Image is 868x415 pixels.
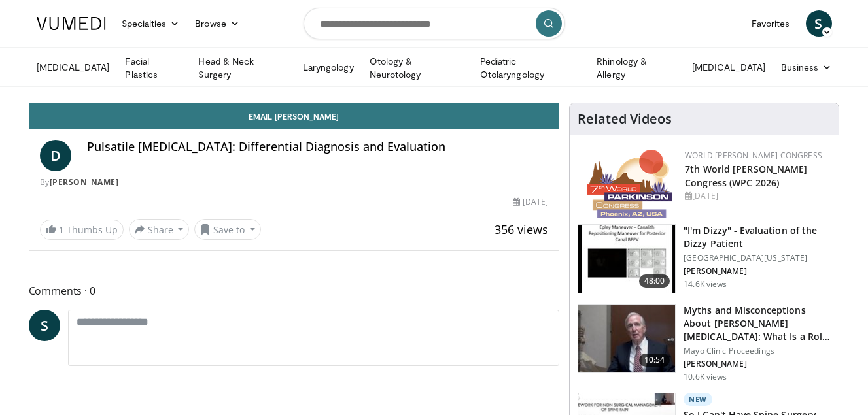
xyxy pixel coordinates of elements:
[472,55,589,81] a: Pediatric Otolaryngology
[684,346,831,356] p: Mayo Clinic Proceedings
[117,55,190,81] a: Facial Plastics
[578,305,675,373] img: dd4ea4d2-548e-40e2-8487-b77733a70694.150x105_q85_crop-smart_upscale.jpg
[578,225,675,293] img: 5373e1fe-18ae-47e7-ad82-0c604b173657.150x105_q85_crop-smart_upscale.jpg
[513,196,548,208] div: [DATE]
[29,54,118,80] a: [MEDICAL_DATA]
[578,111,672,127] h4: Related Videos
[684,304,831,343] h3: Myths and Misconceptions About [PERSON_NAME][MEDICAL_DATA]: What Is a Role of …
[684,372,727,382] p: 10.6K views
[362,55,472,81] a: Otology & Neurotology
[40,176,549,188] div: By
[773,54,840,80] a: Business
[187,10,247,37] a: Browse
[114,10,188,37] a: Specialties
[578,224,831,293] a: 48:00 "I'm Dizzy" - Evaluation of the Dizzy Patient [GEOGRAPHIC_DATA][US_STATE] [PERSON_NAME] 14....
[29,282,560,299] span: Comments 0
[684,54,773,80] a: [MEDICAL_DATA]
[29,103,559,129] a: Email [PERSON_NAME]
[578,304,831,382] a: 10:54 Myths and Misconceptions About [PERSON_NAME][MEDICAL_DATA]: What Is a Role of … Mayo Clinic...
[40,140,71,171] a: D
[190,55,294,81] a: Head & Neck Surgery
[40,220,124,240] a: 1 Thumbs Up
[684,393,712,406] p: New
[37,17,106,30] img: VuMedi Logo
[29,310,60,341] a: S
[129,219,190,240] button: Share
[639,354,670,367] span: 10:54
[50,176,119,188] a: [PERSON_NAME]
[495,222,548,237] span: 356 views
[684,253,831,263] p: [GEOGRAPHIC_DATA][US_STATE]
[684,359,831,369] p: [PERSON_NAME]
[744,10,798,37] a: Favorites
[685,150,822,161] a: World [PERSON_NAME] Congress
[684,224,831,250] h3: "I'm Dizzy" - Evaluation of the Dizzy Patient
[587,150,672,218] img: 16fe1da8-a9a0-4f15-bd45-1dd1acf19c34.png.150x105_q85_autocrop_double_scale_upscale_version-0.2.png
[684,266,831,276] p: [PERSON_NAME]
[589,55,684,81] a: Rhinology & Allergy
[295,54,362,80] a: Laryngology
[87,140,549,154] h4: Pulsatile [MEDICAL_DATA]: Differential Diagnosis and Evaluation
[304,8,565,39] input: Search topics, interventions
[194,219,261,240] button: Save to
[59,224,64,236] span: 1
[685,163,807,189] a: 7th World [PERSON_NAME] Congress (WPC 2026)
[806,10,832,37] a: S
[639,274,670,288] span: 48:00
[684,279,727,290] p: 14.6K views
[685,190,828,202] div: [DATE]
